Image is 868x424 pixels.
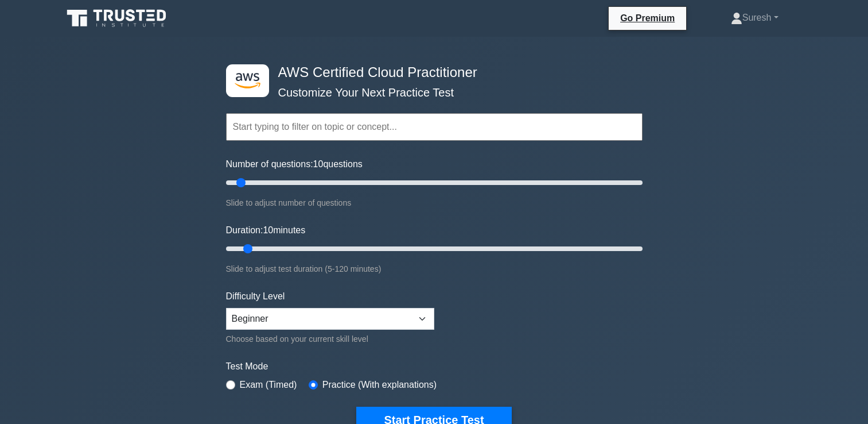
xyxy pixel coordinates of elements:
span: 10 [263,225,273,235]
span: 10 [313,159,324,169]
label: Test Mode [226,360,643,373]
a: Suresh [703,6,806,29]
div: Slide to adjust number of questions [226,196,643,210]
h4: AWS Certified Cloud Practitioner [274,64,586,81]
label: Practice (With explanations) [322,378,437,392]
label: Number of questions: questions [226,157,363,171]
label: Difficulty Level [226,290,285,303]
div: Choose based on your current skill level [226,332,434,346]
label: Exam (Timed) [240,378,297,392]
label: Duration: minutes [226,223,306,237]
input: Start typing to filter on topic or concept... [226,113,643,141]
div: Slide to adjust test duration (5-120 minutes) [226,262,643,276]
a: Go Premium [613,11,682,25]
